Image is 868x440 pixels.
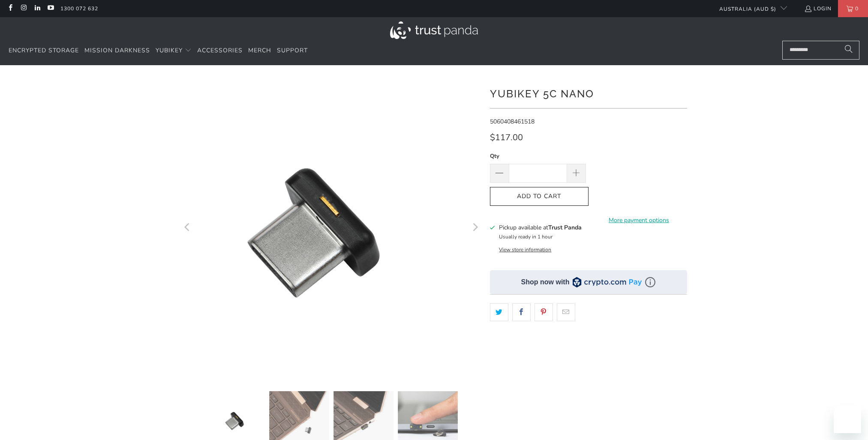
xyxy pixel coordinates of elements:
div: Shop now with [521,277,570,287]
summary: YubiKey [156,41,192,61]
span: Mission Darkness [84,46,150,54]
a: Share this on Pinterest [535,303,553,321]
a: Encrypted Storage [9,41,79,61]
a: Share this on Facebook [512,303,531,321]
a: YubiKey 5C Nano - Trust Panda [181,78,481,378]
span: Add to Cart [499,193,580,200]
a: Accessories [197,41,243,61]
h3: Pickup available at [499,223,582,232]
small: Usually ready in 1 hour [499,233,553,240]
button: Previous [181,78,195,378]
button: Next [468,78,482,378]
a: Mission Darkness [84,41,150,61]
button: Search [838,41,859,60]
span: Support [277,46,308,54]
a: Email this to a friend [557,303,575,321]
span: $117.00 [490,132,523,143]
span: YubiKey [156,46,183,54]
span: Merch [248,46,271,54]
h1: YubiKey 5C Nano [490,84,687,102]
span: Accessories [197,46,243,54]
a: Trust Panda Australia on Facebook [6,5,14,12]
a: Trust Panda Australia on LinkedIn [33,5,41,12]
nav: Translation missing: en.navigation.header.main_nav [9,41,308,61]
span: 5060408461518 [490,118,535,126]
input: Search... [782,41,859,60]
img: Trust Panda Australia [390,21,478,39]
b: Trust Panda [548,223,582,232]
label: Qty [490,151,586,161]
a: Trust Panda Australia on Instagram [20,5,27,12]
button: View store information [499,246,551,253]
a: Share this on Twitter [490,303,508,321]
a: 1300 072 632 [60,4,98,13]
a: Trust Panda Australia on YouTube [47,5,54,12]
a: Merch [248,41,271,61]
iframe: Button to launch messaging window [834,406,861,433]
span: Encrypted Storage [9,46,79,54]
button: Add to Cart [490,187,589,206]
a: Login [804,4,832,13]
a: More payment options [591,216,687,225]
a: Support [277,41,308,61]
